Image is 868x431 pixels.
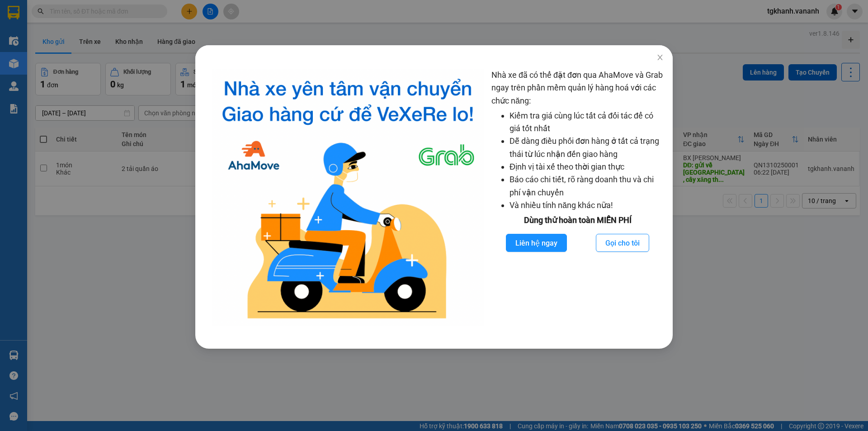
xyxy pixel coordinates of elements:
[509,135,664,161] li: Dễ dàng điều phối đơn hàng ở tất cả trạng thái từ lúc nhận đến giao hàng
[647,45,673,71] button: Close
[491,69,664,326] div: Nhà xe đã có thể đặt đơn qua AhaMove và Grab ngay trên phần mềm quản lý hàng hoá với các chức năng:
[509,161,664,173] li: Định vị tài xế theo thời gian thực
[605,237,640,249] span: Gọi cho tôi
[656,54,664,61] span: close
[509,173,664,199] li: Báo cáo chi tiết, rõ ràng doanh thu và chi phí vận chuyển
[491,214,664,227] div: Dùng thử hoàn toàn MIỄN PHÍ
[515,237,557,249] span: Liên hệ ngay
[506,234,567,252] button: Liên hệ ngay
[212,69,484,326] img: logo
[509,109,664,135] li: Kiểm tra giá cùng lúc tất cả đối tác để có giá tốt nhất
[509,199,664,212] li: Và nhiều tính năng khác nữa!
[596,234,649,252] button: Gọi cho tôi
